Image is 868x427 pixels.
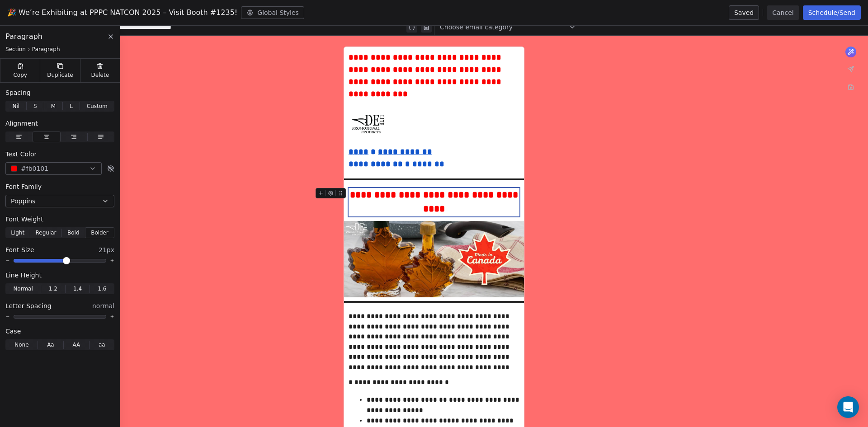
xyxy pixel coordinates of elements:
[47,341,54,349] span: Aa
[99,341,105,349] span: aa
[5,119,38,128] span: Alignment
[837,396,859,418] div: Open Intercom Messenger
[5,182,42,191] span: Font Family
[11,229,24,237] span: Light
[67,229,80,237] span: Bold
[33,102,37,110] span: S
[5,215,43,224] span: Font Weight
[36,229,57,237] span: Regular
[99,245,114,254] span: 21px
[5,245,34,254] span: Font Size
[803,5,861,20] button: Schedule/Send
[49,285,57,293] span: 1.2
[5,46,26,53] span: Section
[91,71,109,79] span: Delete
[11,197,35,206] span: Poppins
[32,46,60,53] span: Paragraph
[47,71,73,79] span: Duplicate
[440,23,513,32] span: Choose email category
[12,102,19,110] span: Nil
[72,341,80,349] span: AA
[98,285,106,293] span: 1.6
[5,150,37,159] span: Text Color
[5,327,21,336] span: Case
[73,285,82,293] span: 1.4
[729,5,759,20] button: Saved
[21,164,48,174] span: #fb0101
[5,271,42,280] span: Line Height
[5,88,31,97] span: Spacing
[87,102,108,110] span: Custom
[5,162,102,175] button: #fb0101
[767,5,799,20] button: Cancel
[14,341,28,349] span: None
[70,102,73,110] span: L
[7,7,237,18] span: 🎉 We’re Exhibiting at PPPC NATCON 2025 – Visit Booth #1235!
[92,301,114,310] span: normal
[13,285,33,293] span: Normal
[5,31,42,42] span: Paragraph
[13,71,27,79] span: Copy
[51,102,56,110] span: M
[241,6,304,19] button: Global Styles
[5,301,52,310] span: Letter Spacing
